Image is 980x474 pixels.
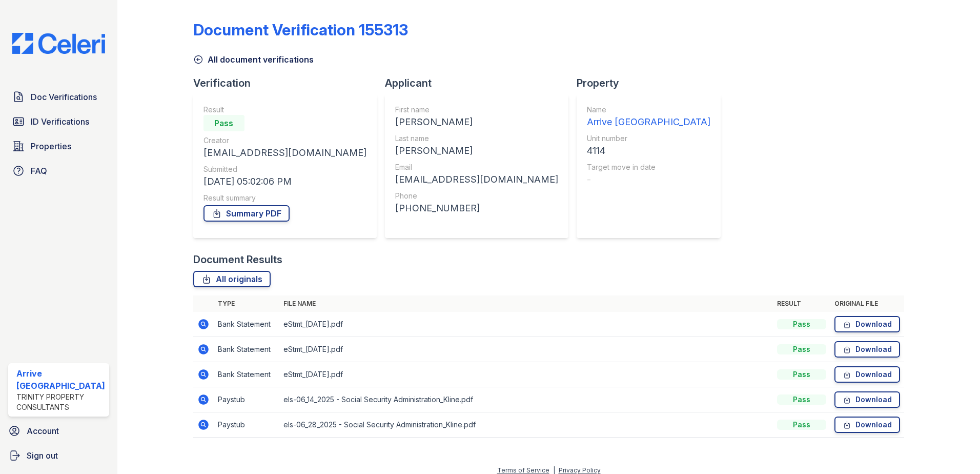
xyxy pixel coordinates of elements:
[193,252,282,267] div: Document Results
[214,362,279,387] td: Bank Statement
[587,162,710,172] div: Target move in date
[214,337,279,362] td: Bank Statement
[587,105,710,129] a: Name Arrive [GEOGRAPHIC_DATA]
[4,445,113,466] a: Sign out
[773,295,830,312] th: Result
[8,111,109,132] a: ID Verifications
[203,174,366,189] div: [DATE] 05:02:06 PM
[193,53,314,66] a: All document verifications
[214,295,279,312] th: Type
[203,205,290,222] a: Summary PDF
[27,425,59,437] span: Account
[497,466,549,474] a: Terms of Service
[31,140,71,152] span: Properties
[395,191,558,201] div: Phone
[587,144,710,158] div: 4114
[834,391,900,408] a: Download
[8,136,109,156] a: Properties
[385,76,577,90] div: Applicant
[279,337,773,362] td: eStmt_[DATE].pdf
[203,115,244,131] div: Pass
[214,312,279,337] td: Bank Statement
[834,366,900,383] a: Download
[16,367,105,392] div: Arrive [GEOGRAPHIC_DATA]
[587,133,710,144] div: Unit number
[279,412,773,438] td: els-06_28_2025 - Social Security Administration_Kline.pdf
[559,466,601,474] a: Privacy Policy
[834,341,900,358] a: Download
[830,295,904,312] th: Original file
[279,362,773,387] td: eStmt_[DATE].pdf
[395,201,558,215] div: [PHONE_NUMBER]
[16,392,105,412] div: Trinity Property Consultants
[8,87,109,107] a: Doc Verifications
[587,105,710,115] div: Name
[214,387,279,412] td: Paystub
[193,76,385,90] div: Verification
[777,394,826,405] div: Pass
[203,164,366,174] div: Submitted
[203,135,366,146] div: Creator
[203,193,366,203] div: Result summary
[279,387,773,412] td: els-06_14_2025 - Social Security Administration_Kline.pdf
[4,33,113,54] img: CE_Logo_Blue-a8612792a0a2168367f1c8372b55b34899dd931a85d93a1a3d3e32e68fde9ad4.png
[834,316,900,332] a: Download
[31,165,47,177] span: FAQ
[395,172,558,187] div: [EMAIL_ADDRESS][DOMAIN_NAME]
[777,420,826,430] div: Pass
[214,412,279,438] td: Paystub
[587,172,710,187] div: -
[395,133,558,144] div: Last name
[395,105,558,115] div: First name
[777,369,826,380] div: Pass
[193,271,271,287] a: All originals
[395,115,558,129] div: [PERSON_NAME]
[395,144,558,158] div: [PERSON_NAME]
[31,115,89,128] span: ID Verifications
[279,295,773,312] th: File name
[587,115,710,129] div: Arrive [GEOGRAPHIC_DATA]
[834,417,900,433] a: Download
[31,91,97,103] span: Doc Verifications
[279,312,773,337] td: eStmt_[DATE].pdf
[577,76,729,90] div: Property
[203,146,366,160] div: [EMAIL_ADDRESS][DOMAIN_NAME]
[8,161,109,181] a: FAQ
[27,449,58,462] span: Sign out
[4,421,113,441] a: Account
[395,162,558,172] div: Email
[193,21,408,39] div: Document Verification 155313
[553,466,555,474] div: |
[777,344,826,354] div: Pass
[203,105,366,115] div: Result
[777,319,826,329] div: Pass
